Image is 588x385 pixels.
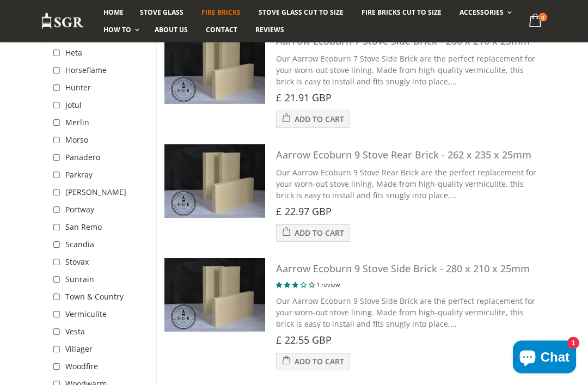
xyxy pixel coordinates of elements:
img: Aarrow Ecoburn 9 Stove Side Brick - 280 x 210 x 25mm [164,259,265,332]
img: Aarrow Ecoburn 9 Rear Brick [164,145,265,218]
span: Contact [206,25,237,34]
a: How To [95,21,145,39]
a: Home [95,4,132,21]
span: Hunter [65,83,91,93]
span: San Remo [65,222,102,233]
span: 3.00 stars [276,281,316,289]
a: About us [146,21,196,39]
a: Stove Glass Cut To Size [250,4,351,21]
button: Add to Cart [276,111,350,129]
a: Reviews [247,21,292,39]
span: How To [103,25,131,34]
a: Stove Glass [132,4,192,21]
div: Our Aarrow Ecoburn 9 Stove Rear Brick are the perfect replacement for your worn-out stove lining.... [276,167,542,201]
span: Morso [65,135,88,145]
span: Stove Glass Cut To Size [259,8,343,17]
inbox-online-store-chat: Shopify online store chat [510,341,579,376]
span: 0 [538,13,547,22]
span: Scandia [65,240,94,250]
a: 0 [525,11,547,32]
span: £ 22.55 GBP [276,334,332,347]
span: Fire Bricks Cut To Size [362,8,442,17]
span: About us [155,25,188,34]
span: £ 21.91 GBP [276,91,332,105]
span: Home [103,8,124,17]
div: Our Aarrow Ecoburn 7 Stove Side Brick are the perfect replacement for your worn-out stove lining.... [276,53,542,88]
span: Add to Cart [295,114,344,125]
span: Add to Cart [295,357,344,367]
span: Parkray [65,170,93,180]
span: Vermiculite [65,309,107,320]
a: Contact [198,21,246,39]
span: Portway [65,205,94,215]
span: Town & Country [65,292,124,302]
button: Add to Cart [276,353,350,371]
span: Sunrain [65,274,94,285]
span: Fire Bricks [201,8,241,17]
a: Aarrow Ecoburn 9 Stove Rear Brick - 262 x 235 x 25mm [276,149,531,162]
span: Stovax [65,257,89,267]
img: Stove Glass Replacement [41,13,84,30]
a: Accessories [451,4,517,21]
span: Reviews [255,25,284,34]
button: Add to Cart [276,225,350,242]
span: Accessories [460,8,504,17]
span: Add to Cart [295,228,344,239]
span: Vesta [65,327,85,337]
img: Aarrow Ecoburn 7 Side Brick [164,31,265,104]
span: Jotul [65,100,82,111]
span: [PERSON_NAME] [65,187,126,198]
span: Merlin [65,118,89,128]
a: Fire Bricks Cut To Size [353,4,450,21]
span: Woodfire [65,362,98,372]
span: Stove Glass [140,8,183,17]
span: £ 22.97 GBP [276,205,332,218]
span: Panadero [65,152,100,163]
span: Heta [65,48,82,58]
div: Our Aarrow Ecoburn 9 Stove Side Brick are the perfect replacement for your worn-out stove lining.... [276,296,542,330]
span: Villager [65,344,93,355]
a: Fire Bricks [193,4,249,21]
span: 1 review [316,281,340,289]
span: Horseflame [65,65,107,76]
a: Aarrow Ecoburn 9 Stove Side Brick - 280 x 210 x 25mm [276,262,530,276]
